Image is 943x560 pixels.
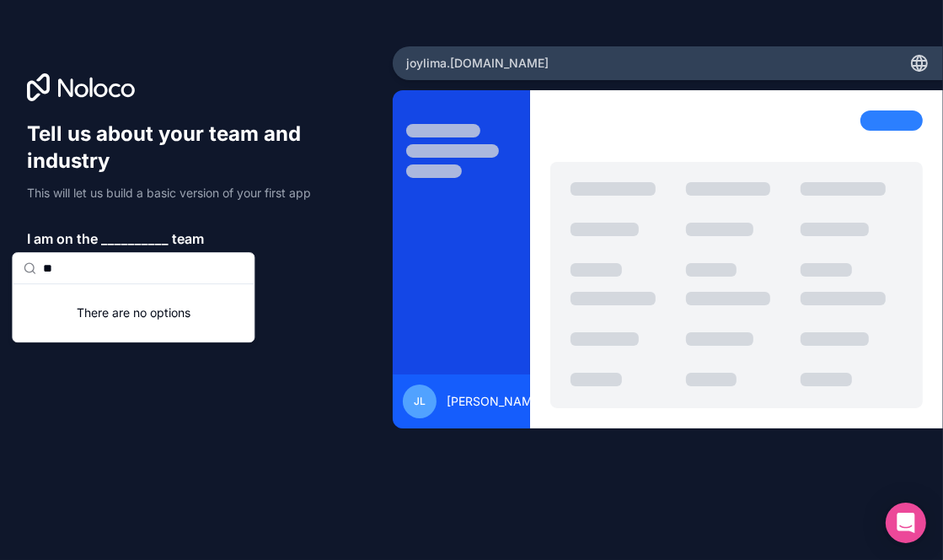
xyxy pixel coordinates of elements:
div: Suggestions [13,284,254,342]
span: __________ [101,229,169,249]
span: JL [414,395,426,408]
h1: Tell us about your team and industry [27,121,366,175]
div: There are no options [13,284,254,342]
span: team [172,229,204,249]
span: I am on the [27,229,98,249]
div: Open Intercom Messenger [886,503,926,543]
p: This will let us build a basic version of your first app [27,185,366,202]
span: [PERSON_NAME] [447,393,544,410]
span: joylima .[DOMAIN_NAME] [406,55,549,72]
